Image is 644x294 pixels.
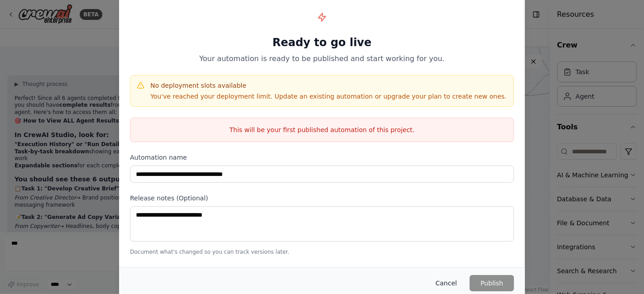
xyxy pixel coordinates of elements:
[130,53,514,64] p: Your automation is ready to be published and start working for you.
[428,275,464,291] button: Cancel
[130,194,514,203] label: Release notes (Optional)
[130,248,514,256] p: Document what's changed so you can track versions later.
[150,81,507,90] h4: No deployment slots available
[130,35,514,50] h1: Ready to go live
[150,92,507,101] p: You've reached your deployment limit. Update an existing automation or upgrade your plan to creat...
[470,275,514,291] button: Publish
[130,153,514,162] label: Automation name
[130,125,514,134] p: This will be your first published automation of this project.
